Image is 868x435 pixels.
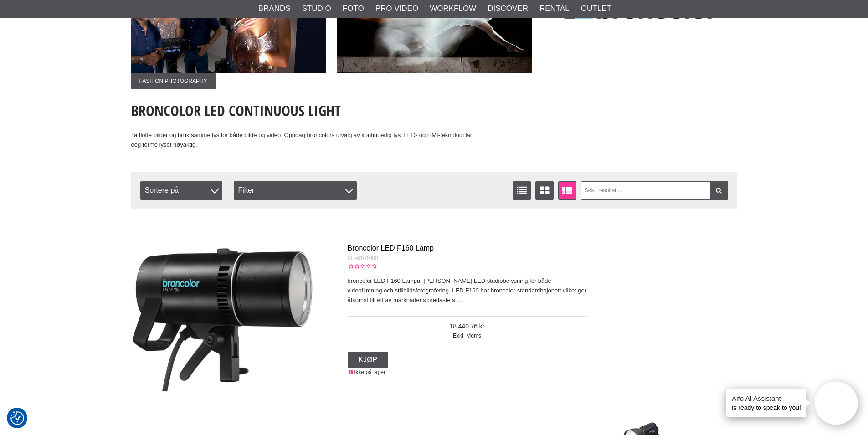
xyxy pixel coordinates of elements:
[234,181,357,200] div: Filter
[535,181,554,200] a: Vindusvisning
[348,276,587,305] p: broncolor LED F160 Lampa. [PERSON_NAME] LED studiobelysning för både videofilmning och stillbilds...
[343,3,364,15] a: Foto
[348,262,377,271] div: Kundevurdering: 0
[258,3,291,15] a: Brands
[10,410,24,426] button: Samtykkepreferanser
[131,131,481,150] p: Ta flotte bilder og bruk samme lys for både bilde og video. Oppdag broncolors utvalg av kontinuer...
[539,3,570,15] a: Rental
[726,389,806,417] div: is ready to speak to you!
[348,322,587,332] span: 18 440.76
[348,352,389,368] a: Kjøp
[131,101,481,121] h1: Broncolor LED Continuous Light
[581,181,728,200] input: Søk i resultat ...
[348,369,354,375] i: Ikke på lager
[140,181,222,200] span: Sortere på
[302,3,331,15] a: Studio
[348,255,378,261] span: BR-6101000
[354,369,385,375] span: Ikke på lager
[430,3,476,15] a: Workflow
[513,181,531,200] a: Vis liste
[348,244,434,252] a: Broncolor LED F160 Lamp
[710,181,728,200] a: Filter
[375,3,418,15] a: Pro Video
[732,394,801,403] h4: Aifo AI Assistant
[10,411,24,425] img: Revisit consent button
[488,3,528,15] a: Discover
[457,297,462,303] a: …
[348,332,587,340] span: Exkl. Moms
[131,218,313,400] img: Broncolor LED F160 Lamp
[131,73,216,89] span: Fashion Photography
[558,181,576,200] a: Utvidet liste
[581,3,611,15] a: Outlet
